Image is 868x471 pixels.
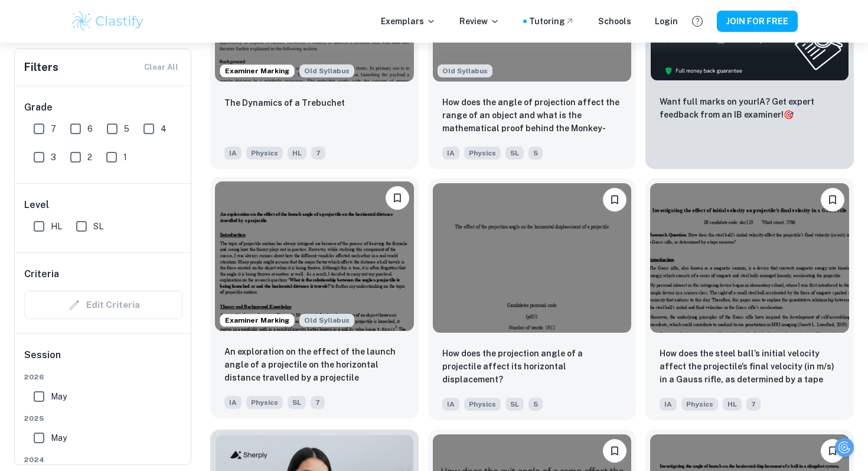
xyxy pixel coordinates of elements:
[224,345,404,384] p: An exploration on the effect of the launch angle of a projectile on the horizontal distance trave...
[645,178,854,420] a: Please log in to bookmark exemplarsHow does the steel ball’s initial velocity affect the projecti...
[224,147,242,160] span: IA
[660,398,677,411] span: IA
[210,178,419,420] a: Examiner MarkingStarting from the May 2025 session, the Physics IA requirements have changed. It'...
[24,267,59,281] h6: Criteria
[505,147,524,160] span: SL
[784,110,794,119] span: 🎯
[24,198,182,212] h6: Level
[124,122,129,135] span: 5
[528,398,543,411] span: 5
[603,439,626,463] button: Please log in to bookmark exemplars
[224,396,242,409] span: IA
[70,9,145,33] img: Clastify logo
[433,183,632,332] img: Physics IA example thumbnail: How does the projection angle of a proje
[529,15,575,28] a: Tutoring
[598,15,631,28] a: Schools
[24,454,182,465] span: 2024
[442,147,459,160] span: IA
[220,315,294,326] span: Examiner Marking
[386,186,409,210] button: Please log in to bookmark exemplars
[746,398,761,411] span: 7
[299,64,354,77] span: Old Syllabus
[87,122,93,135] span: 6
[246,396,283,409] span: Physics
[299,64,354,77] div: Starting from the May 2025 session, the Physics IA requirements have changed. It's OK to refer to...
[442,398,459,411] span: IA
[24,348,182,372] h6: Session
[660,347,840,387] p: How does the steel ball’s initial velocity affect the projectile’s final velocity (in m/s) in a G...
[650,183,849,332] img: Physics IA example thumbnail: How does the steel ball’s initial veloci
[51,122,56,135] span: 7
[288,396,306,409] span: SL
[24,372,182,382] span: 2026
[24,59,58,76] h6: Filters
[821,188,844,212] button: Please log in to bookmark exemplars
[93,220,103,233] span: SL
[161,122,167,135] span: 4
[51,220,62,233] span: HL
[464,398,501,411] span: Physics
[505,398,524,411] span: SL
[681,398,718,411] span: Physics
[821,439,844,463] button: Please log in to bookmark exemplars
[459,15,500,28] p: Review
[215,181,414,330] img: Physics IA example thumbnail: An exploration on the effect of the laun
[51,390,67,403] span: May
[717,11,798,32] button: JOIN FOR FREE
[299,314,354,327] span: Old Syllabus
[311,147,325,160] span: 7
[442,96,622,136] p: How does the angle of projection affect the range of an object and what is the mathematical proof...
[723,398,742,411] span: HL
[24,413,182,424] span: 2025
[381,15,436,28] p: Exemplars
[123,151,127,164] span: 1
[288,147,306,160] span: HL
[528,147,543,160] span: 5
[246,147,283,160] span: Physics
[51,151,56,164] span: 3
[51,431,67,444] span: May
[311,396,325,409] span: 7
[438,64,492,77] span: Old Syllabus
[687,11,707,31] button: Help and Feedback
[299,314,354,327] div: Starting from the May 2025 session, the Physics IA requirements have changed. It's OK to refer to...
[428,178,637,420] a: Please log in to bookmark exemplarsHow does the projection angle of a projectile affect its horiz...
[24,291,182,319] div: Criteria filters are unavailable when searching by topic
[660,95,840,121] p: Want full marks on your IA ? Get expert feedback from an IB examiner!
[655,15,678,28] a: Login
[442,347,622,386] p: How does the projection angle of a projectile affect its horizontal displacement?
[224,96,345,109] p: The Dynamics of a Trebuchet
[603,188,626,212] button: Please log in to bookmark exemplars
[438,64,492,77] div: Starting from the May 2025 session, the Physics IA requirements have changed. It's OK to refer to...
[87,151,92,164] span: 2
[24,100,182,115] h6: Grade
[220,66,294,76] span: Examiner Marking
[464,147,501,160] span: Physics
